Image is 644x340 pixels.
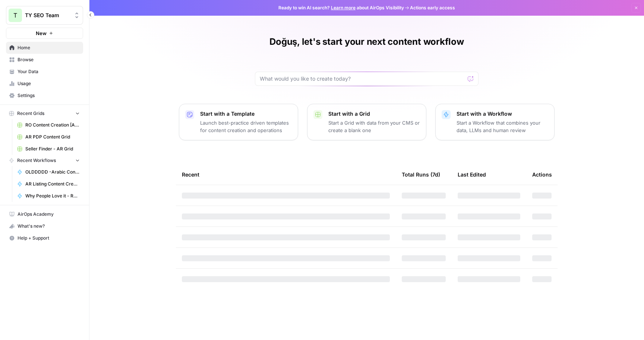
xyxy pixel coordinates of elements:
span: Your Data [18,68,80,75]
a: Usage [6,78,83,90]
span: AR Listing Content Creation [25,181,80,187]
a: Settings [6,90,83,102]
button: Workspace: TY SEO Team [6,6,83,25]
span: Help + Support [18,235,80,241]
p: Launch best-practice driven templates for content creation and operations [200,119,292,134]
div: Total Runs (7d) [402,164,440,185]
button: New [6,28,83,39]
span: Recent Grids [17,110,44,117]
span: T [13,11,17,20]
p: Start a Grid with data from your CMS or create a blank one [328,119,420,134]
a: AR Listing Content Creation [14,178,83,190]
span: Why People Love it - RO PDP Content [Anil] [25,193,80,199]
button: Help + Support [6,232,83,244]
a: Why People Love it - RO PDP Content [Anil] [14,190,83,202]
span: TY SEO Team [25,12,70,19]
a: RO Content Creation [Anil] Grid [14,119,83,131]
span: Recent Workflows [17,157,56,164]
a: Home [6,42,83,54]
div: Recent [182,164,390,185]
div: Actions [532,164,552,185]
span: Settings [18,92,80,99]
span: Browse [18,56,80,63]
a: AirOps Academy [6,208,83,220]
button: Start with a WorkflowStart a Workflow that combines your data, LLMs and human review [435,104,555,140]
span: Usage [18,80,80,87]
button: Recent Workflows [6,155,83,166]
p: Start with a Workflow [457,110,548,118]
span: Actions early access [410,4,455,11]
button: Recent Grids [6,108,83,119]
a: OLDDDDD -Arabic Content Creation [14,166,83,178]
span: OLDDDDD -Arabic Content Creation [25,169,80,175]
a: Learn more [331,5,356,10]
span: New [36,29,47,37]
p: Start a Workflow that combines your data, LLMs and human review [457,119,548,134]
div: Last Edited [458,164,486,185]
span: RO Content Creation [Anil] Grid [25,122,80,128]
button: What's new? [6,220,83,232]
h1: Doğuş, let's start your next content workflow [269,36,464,48]
p: Start with a Template [200,110,292,118]
span: AR PDP Content Grid [25,134,80,140]
span: AirOps Academy [18,211,80,218]
span: Home [18,44,80,51]
a: Seller Finder - AR Grid [14,143,83,155]
button: Start with a TemplateLaunch best-practice driven templates for content creation and operations [179,104,298,140]
input: What would you like to create today? [260,75,465,82]
a: AR PDP Content Grid [14,131,83,143]
a: Your Data [6,66,83,78]
div: What's new? [6,221,83,232]
span: Ready to win AI search? about AirOps Visibility [278,4,404,11]
a: Browse [6,54,83,66]
p: Start with a Grid [328,110,420,118]
button: Start with a GridStart a Grid with data from your CMS or create a blank one [307,104,426,140]
span: Seller Finder - AR Grid [25,146,80,152]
